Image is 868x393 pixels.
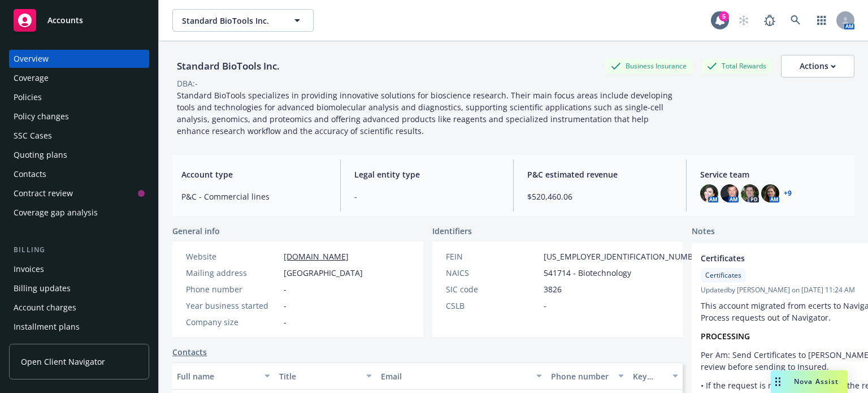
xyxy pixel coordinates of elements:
a: Contract review [9,184,149,202]
div: Invoices [14,260,44,278]
span: Notes [692,225,715,239]
button: Actions [781,55,854,77]
span: Open Client Navigator [21,356,105,368]
div: Contract review [14,184,73,202]
span: - [354,191,500,202]
a: Report a Bug [758,9,781,32]
div: Year business started [186,300,279,312]
div: Coverage [14,69,49,87]
div: SIC code [446,283,539,295]
div: Key contact [633,370,666,382]
span: - [544,300,546,312]
span: $520,460.06 [527,191,672,202]
strong: PROCESSING [701,331,750,342]
span: 3826 [544,283,562,295]
div: Installment plans [14,318,80,336]
a: Policies [9,88,149,106]
button: Full name [172,362,275,390]
span: Service team [700,169,845,180]
a: Contacts [9,165,149,183]
div: Full name [177,370,258,382]
div: Mailing address [186,267,279,279]
div: Account charges [14,299,76,317]
span: Certificates [701,252,868,264]
a: Quoting plans [9,146,149,164]
span: Accounts [47,16,83,25]
a: Start snowing [732,9,755,32]
span: Identifiers [432,225,472,237]
button: Title [275,362,377,390]
div: Company size [186,316,279,328]
a: Contacts [172,346,207,358]
div: Email [381,370,530,382]
div: Billing updates [14,279,71,297]
a: Accounts [9,5,149,36]
div: Total Rewards [701,59,772,73]
button: Phone number [546,362,628,390]
div: DBA: - [177,77,198,89]
img: photo [741,184,759,202]
a: SSC Cases [9,127,149,145]
div: Coverage gap analysis [14,204,98,222]
div: FEIN [446,251,539,262]
div: Billing [9,244,149,256]
div: Business Insurance [605,59,692,73]
span: Legal entity type [354,169,500,180]
div: Phone number [551,370,611,382]
button: Standard BioTools Inc. [172,9,314,32]
img: photo [721,184,739,202]
div: Website [186,251,279,262]
span: [US_EMPLOYER_IDENTIFICATION_NUMBER] [544,251,705,262]
span: Standard BioTools Inc. [182,15,280,27]
img: photo [761,184,779,202]
span: - [284,300,287,312]
div: Contacts [14,165,46,183]
a: [DOMAIN_NAME] [284,251,349,262]
div: Title [279,370,360,382]
span: General info [172,225,220,237]
div: Quoting plans [14,146,67,164]
span: - [284,283,287,295]
div: Actions [800,55,836,77]
span: [GEOGRAPHIC_DATA] [284,267,363,279]
a: Installment plans [9,318,149,336]
button: Nova Assist [771,370,848,393]
span: P&C estimated revenue [527,169,672,180]
a: Invoices [9,260,149,278]
a: Billing updates [9,279,149,297]
div: Phone number [186,283,279,295]
span: - [284,316,287,328]
span: Account type [181,169,327,180]
span: Nova Assist [794,377,839,386]
div: Overview [14,50,49,68]
div: NAICS [446,267,539,279]
img: photo [700,184,718,202]
a: Coverage gap analysis [9,204,149,222]
div: Standard BioTools Inc. [172,59,284,74]
span: Certificates [705,270,741,280]
button: Email [376,362,546,390]
div: Policies [14,88,42,106]
a: Coverage [9,69,149,87]
button: Key contact [628,362,683,390]
a: Overview [9,50,149,68]
a: +9 [784,190,792,197]
div: SSC Cases [14,127,52,145]
div: Policy changes [14,107,69,126]
a: Search [784,9,807,32]
div: CSLB [446,300,539,312]
span: P&C - Commercial lines [181,191,327,202]
a: Policy changes [9,107,149,126]
div: Drag to move [771,370,785,393]
span: 541714 - Biotechnology [544,267,631,279]
a: Switch app [810,9,833,32]
div: 5 [719,11,729,21]
span: Standard BioTools specializes in providing innovative solutions for bioscience research. Their ma... [177,90,675,136]
a: Account charges [9,299,149,317]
